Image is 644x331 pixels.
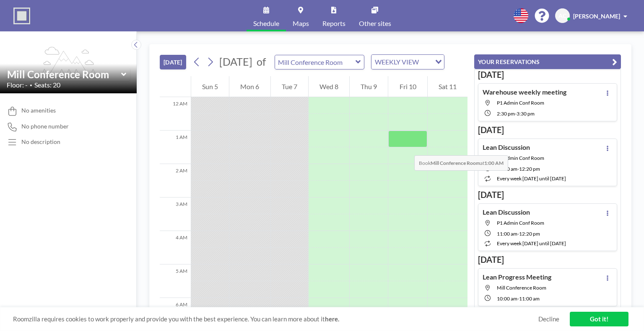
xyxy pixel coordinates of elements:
[371,55,444,69] div: Search for option
[229,76,270,97] div: Mon 6
[257,55,266,68] span: of
[160,198,191,231] div: 3 AM
[517,295,519,302] span: -
[515,110,517,117] span: -
[497,231,517,237] span: 11:00 AM
[428,76,467,97] div: Sat 11
[359,20,391,27] span: Other sites
[421,56,430,67] input: Search for option
[325,315,339,323] a: here.
[34,81,60,89] span: Seats: 20
[483,273,551,281] h4: Lean Progress Meeting
[478,190,617,200] h3: [DATE]
[478,69,617,80] h3: [DATE]
[13,8,30,24] img: organization-logo
[431,160,480,166] b: Mill Conference Room
[160,264,191,298] div: 5 AM
[519,231,540,237] span: 12:20 PM
[7,81,28,89] span: Floor: -
[253,20,279,27] span: Schedule
[517,166,519,172] span: -
[484,160,504,166] b: 1:00 AM
[573,13,620,20] span: [PERSON_NAME]
[414,155,508,171] span: Book at
[373,56,421,67] span: WEEKLY VIEW
[483,143,530,151] h4: Lean Discussion
[219,55,252,68] span: [DATE]
[388,76,427,97] div: Fri 10
[30,82,32,88] span: •
[160,231,191,264] div: 4 AM
[160,55,186,69] button: [DATE]
[497,295,517,302] span: 10:00 AM
[350,76,388,97] div: Thu 9
[483,88,566,96] h4: Warehouse weekly meeting
[517,231,519,237] span: -
[483,208,530,216] h4: Lean Discussion
[478,125,617,135] h3: [DATE]
[538,315,559,323] a: Decline
[271,76,308,97] div: Tue 7
[517,110,535,117] span: 3:30 PM
[497,240,566,246] span: every week [DATE] until [DATE]
[497,155,544,161] span: P1 Admin Conf Room
[160,164,191,198] div: 2 AM
[7,68,121,80] input: Mill Conference Room
[160,131,191,164] div: 1 AM
[293,20,309,27] span: Maps
[275,55,356,69] input: Mill Conference Room
[497,220,544,226] span: P1 Admin Conf Room
[497,285,546,291] span: Mill Conference Room
[558,12,566,20] span: AC
[570,312,628,326] a: Got it!
[519,166,540,172] span: 12:20 PM
[519,295,540,302] span: 11:00 AM
[309,76,349,97] div: Wed 8
[478,254,617,265] h3: [DATE]
[322,20,345,27] span: Reports
[21,138,60,146] div: No description
[497,100,544,106] span: P1 Admin Conf Room
[497,110,515,117] span: 2:30 PM
[21,107,56,114] span: No amenities
[160,97,191,131] div: 12 AM
[497,175,566,182] span: every week [DATE] until [DATE]
[13,315,538,323] span: Roomzilla requires cookies to work properly and provide you with the best experience. You can lea...
[191,76,229,97] div: Sun 5
[474,54,621,69] button: YOUR RESERVATIONS
[21,123,69,130] span: No phone number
